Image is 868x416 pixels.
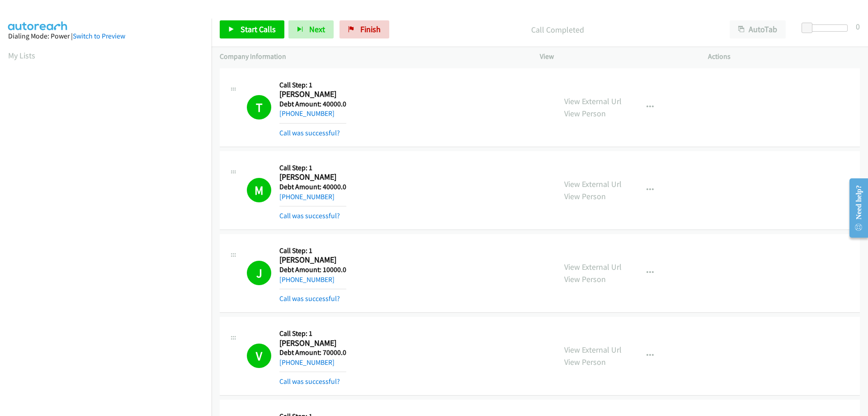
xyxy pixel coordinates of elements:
[279,358,335,367] a: [PHONE_NUMBER]
[279,275,335,284] a: [PHONE_NUMBER]
[279,182,346,191] h5: Debt Amount: 40000.0
[279,211,340,220] a: Call was successful?
[564,357,606,367] a: View Person
[279,294,340,303] a: Call was successful?
[73,32,125,40] a: Switch to Preview
[279,255,345,265] h2: [PERSON_NAME]
[842,172,868,244] iframe: Resource Center
[856,20,860,33] div: 0
[279,246,346,255] h5: Call Step: 1
[288,20,334,38] button: Next
[247,261,271,285] h1: J
[241,24,276,34] span: Start Calls
[309,24,325,34] span: Next
[340,20,389,38] a: Finish
[279,172,345,182] h2: [PERSON_NAME]
[806,24,848,32] div: Delay between calls (in seconds)
[279,109,335,118] a: [PHONE_NUMBER]
[279,81,346,90] h5: Call Step: 1
[708,51,860,62] p: Actions
[8,31,203,42] div: Dialing Mode: Power |
[247,344,271,368] h1: V
[8,50,35,61] a: My Lists
[220,51,524,62] p: Company Information
[279,100,346,109] h5: Debt Amount: 40000.0
[564,262,622,272] a: View External Url
[247,95,271,120] h1: T
[564,96,622,106] a: View External Url
[564,274,606,284] a: View Person
[401,24,713,36] p: Call Completed
[564,191,606,201] a: View Person
[279,192,335,201] a: [PHONE_NUMBER]
[279,89,345,100] h2: [PERSON_NAME]
[279,348,346,357] h5: Debt Amount: 70000.0
[247,178,271,202] h1: M
[564,344,622,355] a: View External Url
[279,338,345,349] h2: [PERSON_NAME]
[730,20,786,38] button: AutoTab
[360,24,381,34] span: Finish
[564,108,606,119] a: View Person
[279,129,340,137] a: Call was successful?
[279,265,346,274] h5: Debt Amount: 10000.0
[540,51,692,62] p: View
[220,20,284,38] a: Start Calls
[279,163,346,172] h5: Call Step: 1
[279,377,340,386] a: Call was successful?
[279,329,346,338] h5: Call Step: 1
[564,179,622,189] a: View External Url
